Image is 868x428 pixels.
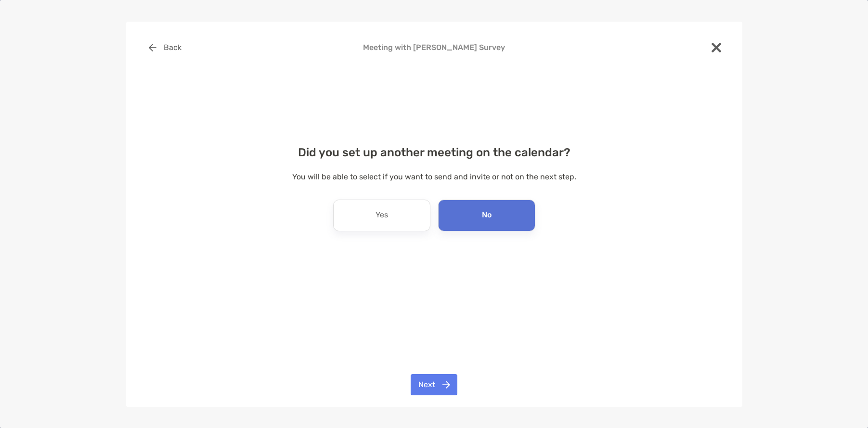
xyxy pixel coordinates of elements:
[482,208,492,223] p: No
[149,44,156,51] img: button icon
[712,43,721,52] img: close modal
[142,43,727,52] h4: Meeting with [PERSON_NAME] Survey
[142,37,189,58] button: Back
[411,374,457,395] button: Next
[376,208,388,223] p: Yes
[442,381,450,389] img: button icon
[142,171,727,183] p: You will be able to select if you want to send and invite or not on the next step.
[142,146,727,159] h4: Did you set up another meeting on the calendar?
